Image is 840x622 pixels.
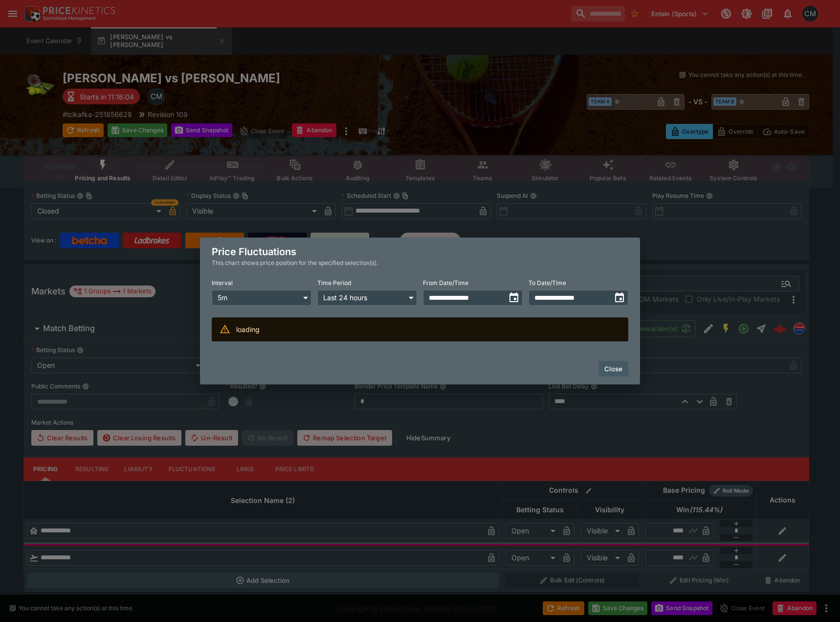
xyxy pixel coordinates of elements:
button: toggle date time picker [611,289,628,307]
div: loading [236,320,260,338]
p: Interval [212,279,233,287]
p: From Date/Time [423,279,468,287]
div: This chart shows price position for the specified selection(s). [212,258,628,268]
div: Last 24 hours [317,290,417,306]
p: To Date/Time [529,279,566,287]
button: toggle date time picker [505,289,523,307]
button: Close [598,361,628,377]
div: 5m [212,290,311,306]
div: Price Fluctuations [200,238,640,276]
p: Time Period [317,279,351,287]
